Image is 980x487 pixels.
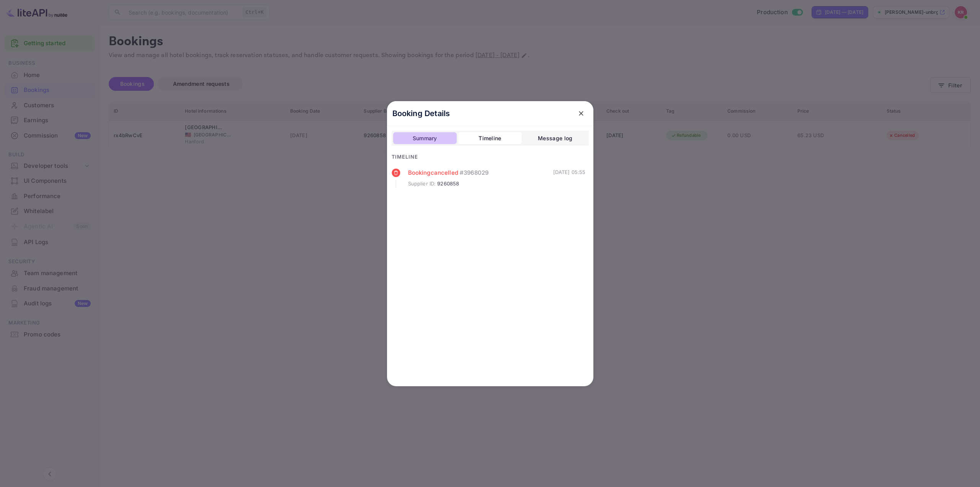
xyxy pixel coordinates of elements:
button: Message log [523,132,587,144]
div: Timeline [392,153,589,161]
span: 9260858 [437,180,459,188]
div: Timeline [479,134,501,143]
div: Booking cancelled [408,169,553,177]
div: Summary [413,134,437,143]
button: Summary [393,132,457,144]
div: [DATE] 05:55 [553,169,586,188]
span: Supplier ID : [408,180,436,188]
button: Timeline [458,132,522,144]
span: # 3968029 [460,169,488,177]
button: close [574,107,588,120]
p: Booking Details [392,108,450,119]
div: Message log [538,134,572,143]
